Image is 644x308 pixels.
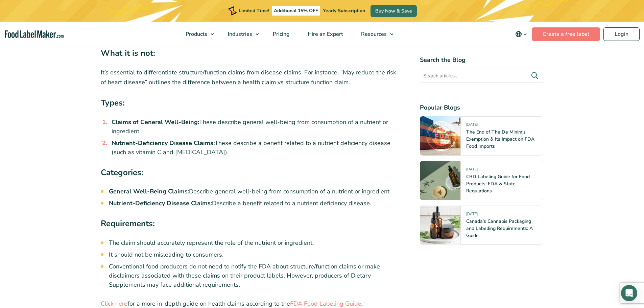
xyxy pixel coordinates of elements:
[109,118,398,136] li: These describe general well-being from consumption of a nutrient or ingredient.
[306,30,344,38] span: Hire an Expert
[177,22,217,47] a: Products
[532,27,600,41] a: Create a free label
[420,103,543,112] h4: Popular Blogs
[112,139,215,147] strong: Nutrient-Deficiency Disease Claims:
[466,218,533,239] a: Canada’s Cannabis Packaging and Labelling Requirements: A Guide
[112,118,199,126] strong: Claims of General Well-Being:
[101,300,127,308] a: Click here
[466,167,478,174] span: [DATE]
[109,238,398,247] li: The claim should accurately represent the role of the nutrient or ingredient.
[264,22,297,47] a: Pricing
[101,167,143,178] strong: Categories:
[184,30,208,38] span: Products
[101,48,155,58] strong: What it is not:
[109,262,398,289] li: Conventional food producers do not need to notify the FDA about structure/function claims or make...
[109,187,398,196] li: Describe general well-being from consumption of a nutrient or ingredient.
[101,97,125,108] strong: Types:
[603,27,640,41] a: Login
[109,187,189,195] strong: General Well-Being Claims:
[109,199,212,207] strong: Nutrient-Deficiency Disease Claims:
[239,7,269,14] span: Limited Time!
[352,22,397,47] a: Resources
[109,139,398,157] li: These describe a benefit related to a nutrient deficiency disease (such as vitamin C and [MEDICAL...
[271,30,290,38] span: Pricing
[272,6,320,16] span: Additional 15% OFF
[420,69,543,83] input: Search articles...
[109,199,398,208] li: Describe a benefit related to a nutrient deficiency disease.
[371,5,417,17] a: Buy Now & Save
[226,30,253,38] span: Industries
[466,129,534,149] a: The End of The De Minimis Exemption & Its Impact on FDA Food Imports
[101,218,155,229] strong: Requirements:
[466,122,478,130] span: [DATE]
[359,30,387,38] span: Resources
[219,22,262,47] a: Industries
[109,250,398,259] li: It should not be misleading to consumers.
[323,7,365,14] span: Yearly Subscription
[466,211,478,219] span: [DATE]
[101,68,398,87] p: It’s essential to differentiate structure/function claims from disease claims. For instance, “May...
[290,300,361,308] a: FDA Food Labeling Guide
[420,55,543,65] h4: Search the Blog
[299,22,351,47] a: Hire an Expert
[466,173,530,194] a: CBD Labeling Guide for Food Products: FDA & State Regulations
[621,285,637,301] div: Open Intercom Messenger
